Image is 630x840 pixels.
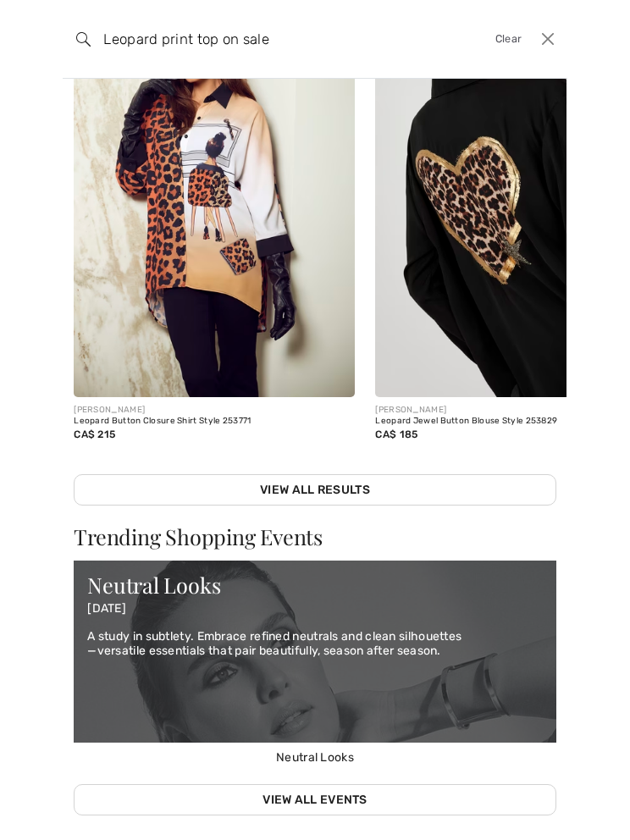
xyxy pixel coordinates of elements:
[91,14,434,64] input: TYPE TO SEARCH
[74,474,556,506] a: View All Results
[74,561,556,766] a: Neutral Looks Neutral Looks [DATE] A study in subtlety. Embrace refined neutrals and clean silhou...
[74,404,355,417] div: [PERSON_NAME]
[87,574,543,595] div: Neutral Looks
[74,749,556,766] span: Neutral Looks
[535,26,560,52] button: Close
[76,32,91,47] img: search the website
[87,602,543,616] p: [DATE]
[74,417,355,427] div: Leopard Button Closure Shirt Style 253771
[375,428,417,440] span: CA$ 185
[495,31,522,47] span: Clear
[74,784,556,815] a: View All Events
[87,630,543,659] p: A study in subtlety. Embrace refined neutrals and clean silhouettes—versatile essentials that pai...
[74,428,115,440] span: CA$ 215
[74,526,556,547] div: Trending Shopping Events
